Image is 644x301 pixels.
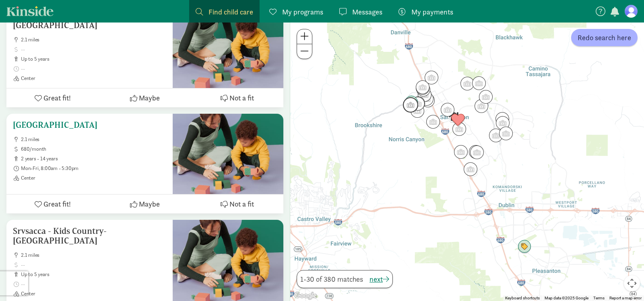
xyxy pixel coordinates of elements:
span: 2.1 miles [21,37,166,43]
button: Maybe [99,195,191,213]
span: My programs [282,6,323,17]
span: 2 years - 14 years [21,156,166,162]
button: Map camera controls [624,275,640,291]
button: Great fit! [6,88,99,107]
span: Not a fit [229,199,254,209]
div: Click to see details [403,97,418,113]
div: Click to see details [411,96,425,110]
span: Map data ©2025 Google [545,296,588,300]
button: Not a fit [191,195,283,213]
div: Click to see details [420,92,433,106]
span: Messages [352,6,382,17]
span: 1-30 of 380 matches [300,274,363,285]
div: Click to see details [441,103,454,117]
button: Great fit! [6,195,99,213]
span: up to 5 years [21,56,166,62]
span: Great fit! [43,199,71,209]
img: Google [292,291,319,301]
div: Click to see details [452,122,466,136]
button: Redo search here [571,29,638,46]
a: Terms (opens in new tab) [593,296,605,300]
span: Find child care [208,6,253,17]
div: Click to see details [489,129,503,142]
div: Click to see details [464,162,477,176]
div: Click to see details [472,76,486,90]
div: Click to see details [425,71,438,84]
h5: Srvsacca - Kids Country-[GEOGRAPHIC_DATA] [13,226,166,246]
span: 2.1 miles [21,136,166,143]
button: next [369,274,389,285]
div: Click to see details [405,96,418,109]
span: Maybe [139,199,160,209]
button: Maybe [99,88,191,107]
span: Center [21,75,166,82]
div: Click to see details [454,145,468,159]
span: Great fit! [43,92,71,103]
div: Click to see details [470,145,484,159]
a: Open this area in Google Maps (opens a new window) [292,291,319,301]
div: Click to see details [417,83,430,96]
div: Click to see details [479,90,493,104]
span: Center [21,175,166,181]
h5: [GEOGRAPHIC_DATA] [13,120,166,130]
button: Not a fit [191,88,283,107]
a: Kinside [6,6,54,16]
span: Redo search here [578,32,631,43]
button: Keyboard shortcuts [505,295,540,301]
span: Not a fit [229,92,254,103]
div: Click to see details [451,113,465,127]
a: Report a map error [609,296,642,300]
span: 2.1 miles [21,252,166,258]
div: Click to see details [421,94,435,107]
div: Click to see details [418,88,431,102]
span: Mon-Fri, 8:00am - 5:30pm [21,165,166,172]
span: Maybe [139,92,160,103]
div: Click to see details [496,116,510,130]
div: Click to see details [495,112,509,126]
div: Click to see details [460,77,474,90]
div: Click to see details [518,240,531,254]
div: Click to see details [475,99,488,113]
div: Click to see details [499,127,513,140]
span: 680/month [21,146,166,152]
div: Click to see details [411,97,425,111]
div: Click to see details [411,104,424,118]
div: Click to see details [416,80,429,94]
span: My payments [411,6,453,17]
div: Click to see details [426,115,440,129]
div: Click to see details [469,145,483,159]
span: Center [21,291,166,297]
div: Click to see details [448,110,461,124]
span: up to 5 years [21,271,166,278]
div: Click to see details [416,81,429,95]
